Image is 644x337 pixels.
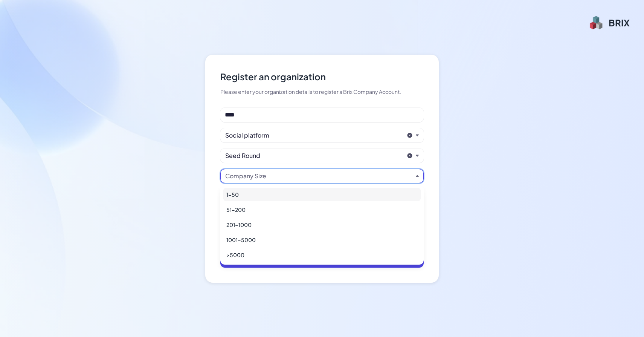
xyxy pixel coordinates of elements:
[220,70,424,83] div: Register an organization
[225,131,404,140] button: Social platform
[225,172,413,181] button: Company Size
[223,188,421,201] div: 1-50
[223,203,421,216] div: 51-200
[223,233,421,247] div: 1001-5000
[225,151,404,160] button: Seed Round
[223,218,421,231] div: 201-1000
[225,172,266,181] div: Company Size
[609,17,630,29] div: BRIX
[223,248,421,262] div: >5000
[220,88,424,96] div: Please enter your organization details to register a Brix Company Account.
